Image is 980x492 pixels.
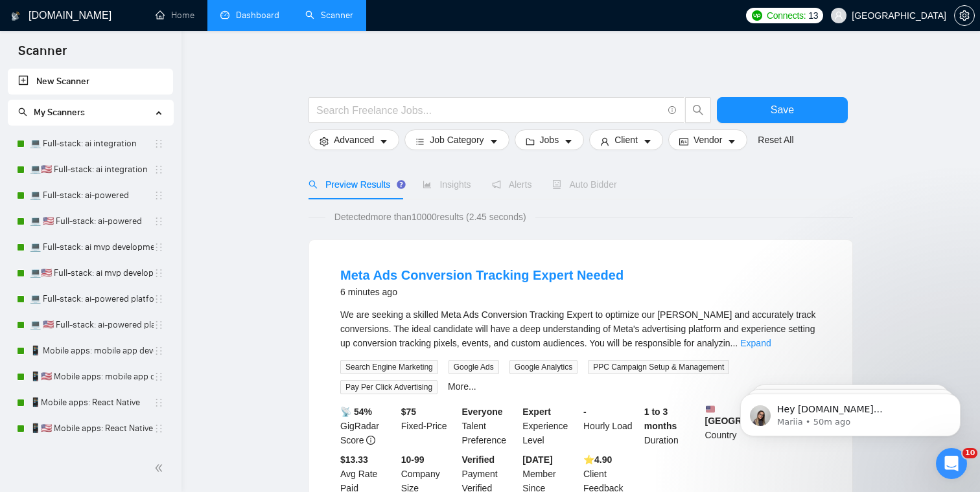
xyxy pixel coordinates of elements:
[552,180,561,189] span: robot
[962,448,977,458] span: 10
[325,210,535,224] span: Detected more than 10000 results (2.45 seconds)
[366,436,375,445] span: info-circle
[462,407,503,417] b: Everyone
[340,380,437,394] span: Pay Per Click Advertising
[340,407,372,417] b: 📡 54%
[703,405,764,447] div: Country
[316,102,662,118] input: Search Freelance Jobs...
[154,294,164,304] span: holder
[305,10,353,21] a: searchScanner
[589,129,663,150] button: userClientcaret-down
[423,179,471,190] span: Insights
[600,137,609,146] span: user
[154,320,164,330] span: holder
[30,183,154,208] a: 💻 Full-stack: ai-powered
[8,312,173,338] li: 💻 🇺🇸 Full-stack: ai-powered platform
[564,137,573,146] span: caret-down
[706,405,715,414] img: 🇺🇸
[721,366,980,457] iframe: Intercom notifications message
[685,97,711,123] button: search
[423,180,432,189] span: area-chart
[30,260,154,286] a: 💻🇺🇸 Full-stack: ai mvp development
[154,216,164,227] span: holder
[415,137,425,146] span: bars
[156,10,194,21] a: homeHome
[18,107,27,117] span: search
[8,260,173,286] li: 💻🇺🇸 Full-stack: ai mvp development
[552,179,616,190] span: Auto Bidder
[8,390,173,416] li: 📱Mobile apps: React Native
[30,390,154,416] a: 📱Mobile apps: React Native
[154,423,164,434] span: holder
[955,10,974,21] span: setting
[643,137,652,146] span: caret-down
[340,309,816,348] span: We are seeking a skilled Meta Ads Conversion Tracking Expert to optimize our [PERSON_NAME] and ac...
[8,286,173,312] li: 💻 Full-stack: ai-powered platform
[515,129,585,150] button: folderJobscaret-down
[522,454,552,465] b: [DATE]
[526,137,535,146] span: folder
[8,416,173,442] li: 📱🇺🇸 Mobile apps: React Native
[18,107,85,118] span: My Scanners
[489,137,498,146] span: caret-down
[679,137,688,146] span: idcard
[808,8,818,23] span: 13
[668,129,747,150] button: idcardVendorcaret-down
[834,11,843,20] span: user
[540,133,559,147] span: Jobs
[492,179,532,190] span: Alerts
[668,106,677,115] span: info-circle
[379,137,388,146] span: caret-down
[8,157,173,183] li: 💻🇺🇸 Full-stack: ai integration
[727,137,736,146] span: caret-down
[34,107,85,118] span: My Scanners
[30,364,154,390] a: 📱🇺🇸 Mobile apps: mobile app developer
[460,405,520,447] div: Talent Preference
[581,405,642,447] div: Hourly Load
[644,407,677,431] b: 1 to 3 months
[954,5,975,26] button: setting
[522,407,551,417] b: Expert
[30,338,154,364] a: 📱 Mobile apps: mobile app developer
[614,133,638,147] span: Client
[340,454,368,465] b: $13.33
[154,242,164,252] span: holder
[954,10,975,21] a: setting
[220,10,279,21] a: dashboardDashboard
[583,454,612,465] b: ⭐️ 4.90
[717,97,848,123] button: Save
[8,208,173,234] li: 💻 🇺🇸 Full-stack: ai-powered
[154,462,167,475] span: double-left
[309,180,318,189] span: search
[642,405,703,447] div: Duration
[18,69,163,95] a: New Scanner
[340,360,438,374] span: Search Engine Marketing
[752,10,762,21] img: upwork-logo.png
[395,179,407,190] div: Tooltip anchor
[154,139,164,149] span: holder
[334,133,374,147] span: Advanced
[8,234,173,260] li: 💻 Full-stack: ai mvp development
[8,442,173,467] li: 📱Mobile apps: React Native + AI integration
[340,268,624,282] a: Meta Ads Conversion Tracking Expert Needed
[320,137,329,146] span: setting
[430,133,484,147] span: Job Category
[448,381,476,392] a: More...
[309,129,399,150] button: settingAdvancedcaret-down
[936,448,967,479] iframe: Intercom live chat
[588,360,729,374] span: PPC Campaign Setup & Management
[30,208,154,234] a: 💻 🇺🇸 Full-stack: ai-powered
[340,307,821,350] div: We are seeking a skilled Meta Ads Conversion Tracking Expert to optimize our ad campaigns and acc...
[154,164,164,175] span: holder
[30,416,154,442] a: 📱🇺🇸 Mobile apps: React Native
[11,6,20,27] img: logo
[462,454,495,465] b: Verified
[686,104,710,116] span: search
[8,364,173,390] li: 📱🇺🇸 Mobile apps: mobile app developer
[154,190,164,201] span: holder
[8,338,173,364] li: 📱 Mobile apps: mobile app developer
[449,360,499,374] span: Google Ads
